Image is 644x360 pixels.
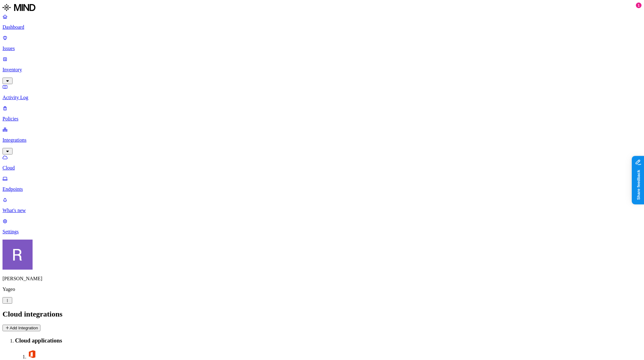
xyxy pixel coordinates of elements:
[636,3,641,8] div: 1
[3,208,641,213] p: What's new
[3,286,641,292] p: Yageo
[3,186,641,192] p: Endpoints
[3,3,35,13] img: MIND
[3,14,641,30] a: Dashboard
[3,116,641,122] p: Policies
[3,229,641,235] p: Settings
[3,197,641,213] a: What's new
[15,337,641,344] h3: Cloud applications
[3,67,641,73] p: Inventory
[3,310,641,318] h2: Cloud integrations
[3,46,641,51] p: Issues
[3,155,641,171] a: Cloud
[3,56,641,83] a: Inventory
[3,24,641,30] p: Dashboard
[3,137,641,143] p: Integrations
[3,105,641,122] a: Policies
[3,35,641,51] a: Issues
[3,127,641,154] a: Integrations
[3,84,641,100] a: Activity Log
[3,325,40,331] button: Add Integration
[3,176,641,192] a: Endpoints
[3,95,641,100] p: Activity Log
[28,350,36,358] img: office-365.svg
[3,240,33,270] img: Rich Thompson
[3,218,641,235] a: Settings
[3,3,641,14] a: MIND
[3,165,641,171] p: Cloud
